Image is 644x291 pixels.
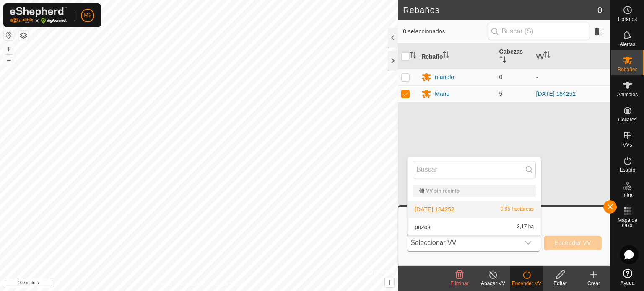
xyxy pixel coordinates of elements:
[407,234,520,251] span: Seleccionar VV
[536,74,538,81] font: -
[499,57,506,64] p-sorticon: Activar para ordenar
[597,5,602,15] font: 0
[435,90,449,97] font: Manu
[618,217,637,228] font: Mapa de calor
[415,224,430,230] font: pazos
[544,52,551,59] p-sorticon: Activar para ordenar
[499,90,503,97] font: 5
[481,281,505,286] font: Apagar VV
[623,142,632,148] font: VVs
[408,219,541,235] li: pazos
[450,281,468,286] font: Eliminar
[408,182,541,235] ul: Lista de opciones
[622,192,632,198] font: Infra
[18,31,29,41] button: Capas del Mapa
[499,74,503,80] font: 0
[435,74,454,80] font: manolo
[403,28,445,35] font: 0 seleccionados
[415,206,454,213] font: [DATE] 184252
[156,280,204,288] a: Política de Privacidad
[385,278,394,287] button: i
[4,44,14,54] button: +
[214,281,242,287] font: Contáctanos
[611,265,644,289] a: Ayuda
[512,281,542,286] font: Encender VV
[403,5,440,15] font: Rebaños
[214,280,242,288] a: Contáctanos
[443,52,449,59] p-sorticon: Activar para ordenar
[536,53,544,59] font: VV
[7,55,11,64] font: –
[10,7,67,24] img: Logotipo de Gallagher
[83,12,91,18] font: M2
[544,236,602,250] button: Encender VV
[4,30,14,40] button: Restablecer mapa
[617,92,638,98] font: Animales
[621,280,635,286] font: Ayuda
[620,41,635,47] font: Alertas
[554,239,591,246] font: Encender VV
[501,206,534,212] font: 0,95 hectáreas
[536,90,576,97] a: [DATE] 184252
[617,67,637,72] font: Rebaños
[408,201,541,218] li: 2025-07-12 184252
[553,281,566,286] font: Editar
[4,55,14,65] button: –
[488,23,589,40] input: Buscar (S)
[410,53,416,59] p-sorticon: Activar para ordenar
[520,234,537,251] div: disparador desplegable
[413,161,536,178] input: Buscar
[499,48,523,55] font: Cabezas
[410,239,456,246] font: Seleccionar VV
[426,188,460,194] font: VV sin recinto
[156,281,204,287] font: Política de Privacidad
[620,167,635,173] font: Estado
[618,117,636,123] font: Collares
[618,16,637,22] font: Horarios
[421,53,443,59] font: Rebaño
[7,44,11,53] font: +
[389,279,390,286] font: i
[517,224,534,229] font: 3,17 ha
[587,281,600,286] font: Crear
